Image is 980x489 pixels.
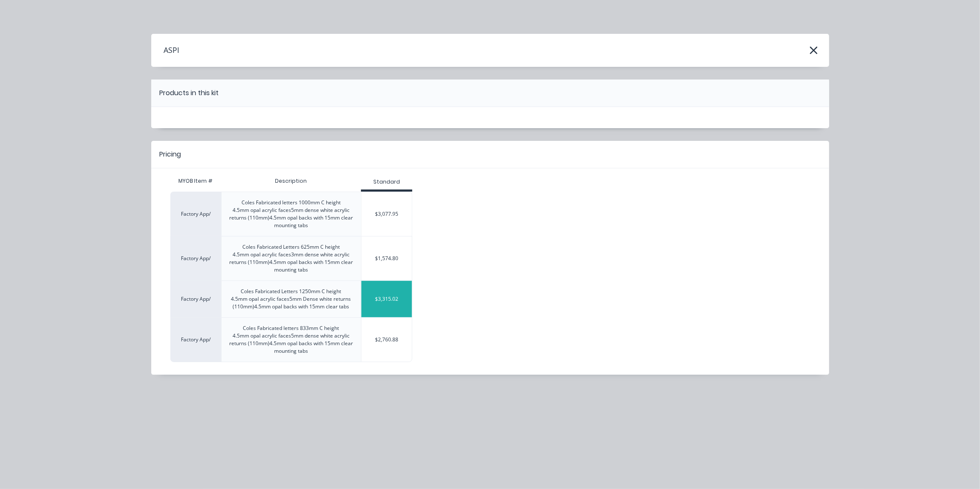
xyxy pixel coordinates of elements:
div: Description [268,170,314,192]
div: $3,077.95 [361,203,412,225]
div: $2,760.88 [361,329,412,350]
div: Pricing [160,149,181,159]
div: Coles Fabricated letters 1000mm C height 4.5mm opal acrylic faces5mm dense white acrylic returns ... [228,199,354,229]
div: Coles Fabricated letters 833mm C height 4.5mm opal acrylic faces5mm dense white acrylic returns (... [228,324,354,355]
div: Factory App/ [170,280,221,317]
div: $1,574.80 [361,248,412,269]
h4: ASPI [151,42,180,58]
div: MYOB Item # [170,173,221,190]
div: Coles Fabricated Letters 1250mm C height 4.5mm opal acrylic faces5mm Dense white returns (110mm)4... [228,288,354,310]
div: Standard [373,178,400,186]
div: Factory App/ [170,317,221,362]
div: Coles Fabricated Letters 625mm C height 4.5mm opal acrylic faces3mm dense white acrylic returns (... [228,243,354,274]
div: Factory App/ [170,192,221,236]
div: Products in this kit [160,88,219,98]
div: $3,315.02 [361,288,412,310]
div: Factory App/ [170,236,221,280]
